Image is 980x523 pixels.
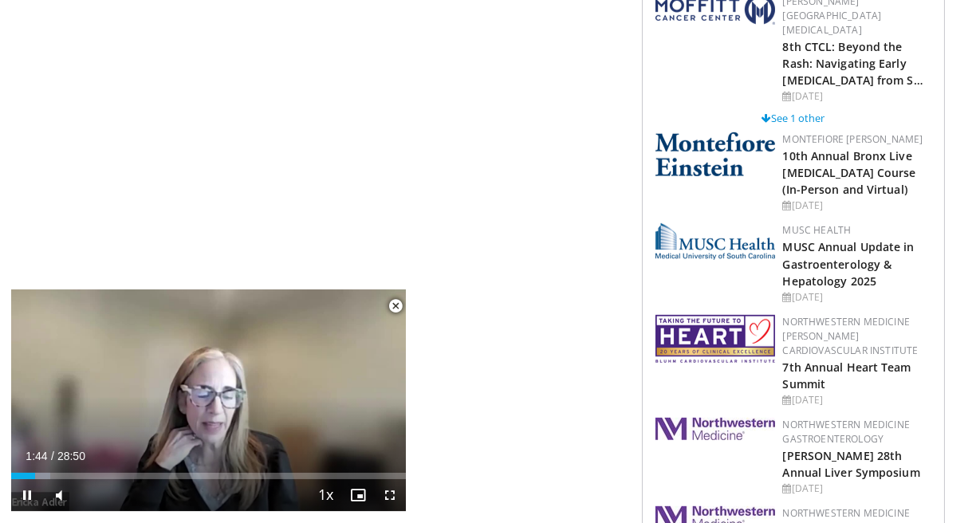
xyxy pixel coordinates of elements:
[310,479,342,511] button: Playback Rate
[26,450,47,462] span: 1:44
[11,289,406,512] video-js: Video Player
[655,132,775,176] img: b0142b4c-93a1-4b58-8f91-5265c282693c.png.150x105_q85_autocrop_double_scale_upscale_version-0.2.png
[783,482,931,496] div: [DATE]
[783,132,923,146] a: Montefiore [PERSON_NAME]
[655,315,775,363] img: f8a43200-de9b-4ddf-bb5c-8eb0ded660b2.png.150x105_q85_autocrop_double_scale_upscale_version-0.2.png
[762,111,825,125] a: See 1 other
[342,479,374,511] button: Enable picture-in-picture mode
[783,418,911,446] a: Northwestern Medicine Gastroenterology
[374,479,406,511] button: Fullscreen
[380,289,411,323] button: Close
[783,239,915,288] a: MUSC Annual Update in Gastroenterology & Hepatology 2025
[57,450,85,462] span: 28:50
[783,360,911,391] a: 7th Annual Heart Team Summit
[783,199,931,213] div: [DATE]
[783,448,920,480] a: [PERSON_NAME] 28th Annual Liver Symposium
[783,39,923,88] a: 8th CTCL: Beyond the Rash: Navigating Early [MEDICAL_DATA] from S…
[11,473,406,479] div: Progress Bar
[655,418,775,440] img: 37f2bdae-6af4-4c49-ae65-fb99e80643fa.png.150x105_q85_autocrop_double_scale_upscale_version-0.2.jpg
[11,479,43,511] button: Pause
[783,315,919,357] a: Northwestern Medicine [PERSON_NAME] Cardiovascular Institute
[783,223,852,237] a: MUSC Health
[783,290,931,305] div: [DATE]
[655,223,775,260] img: 28791e84-01ee-459c-8a20-346b708451fc.webp.150x105_q85_autocrop_double_scale_upscale_version-0.2.png
[783,89,931,104] div: [DATE]
[51,450,54,462] span: /
[783,148,916,197] a: 10th Annual Bronx Live [MEDICAL_DATA] Course (In-Person and Virtual)
[43,479,75,511] button: Mute
[783,393,931,407] div: [DATE]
